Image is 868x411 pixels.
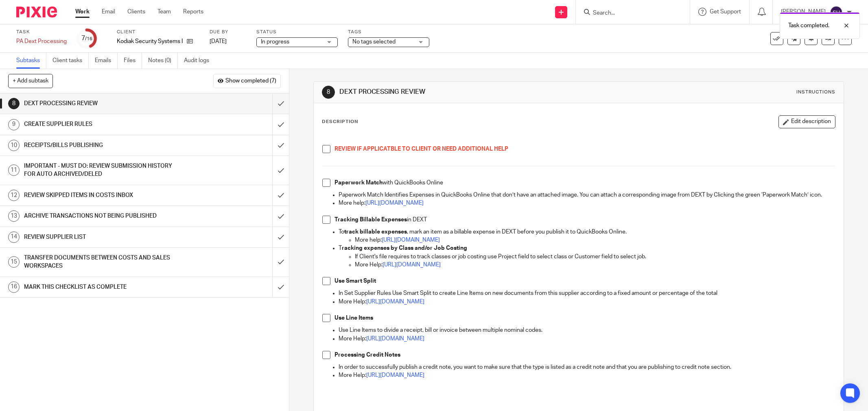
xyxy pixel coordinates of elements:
p: T [339,244,835,252]
span: In progress [261,39,289,45]
label: Due by [210,29,246,35]
div: 9 [8,119,20,130]
a: [URL][DOMAIN_NAME] [382,237,440,243]
p: Paperwork Match Identifies Expenses in QuickBooks Online that don’t have an attached image. You c... [339,191,835,199]
h1: TRANSFER DOCUMENTS BETWEEN COSTS AND SALES WORKSPACES [24,252,184,273]
div: PA Dext Processing [16,37,67,45]
a: [URL][DOMAIN_NAME] [365,200,424,206]
p: In Set Supplier Rules Use Smart Split to create Line Items on new documents from this supplier ac... [339,289,835,297]
h1: RECEIPTS/BILLS PUBLISHING [24,139,184,151]
strong: Use Line Items [335,315,373,321]
label: Status [256,29,338,35]
small: /16 [85,37,92,41]
span: [DATE] [210,39,227,44]
button: Show completed (7) [213,74,281,88]
p: More help: [355,236,835,244]
div: 10 [8,140,20,151]
h1: DEXT PROCESSING REVIEW [24,97,184,110]
p: More Help: [339,298,835,306]
strong: racking expenses by Class and/or Job Costing [342,245,467,251]
a: [URL][DOMAIN_NAME] [366,336,424,342]
button: + Add subtask [8,74,53,88]
div: 12 [8,190,20,201]
a: [URL][DOMAIN_NAME] [366,299,424,305]
label: Tags [348,29,429,35]
h1: REVIEW SKIPPED ITEMS IN COSTS INBOX [24,189,184,201]
p: Task completed. [788,22,829,30]
p: In order to successfully publish a credit note, you want to make sure that the type is listed as ... [339,363,835,371]
strong: track billable expenses [344,229,407,235]
a: Work [75,8,90,16]
a: Team [157,8,171,16]
p: More Help: [339,335,835,343]
h1: IMPORTANT - MUST DO: REVIEW SUBMISSION HISTORY FOR AUTO ARCHIVED/DELED [24,160,184,181]
a: [URL][DOMAIN_NAME] [366,372,424,378]
button: Edit description [778,115,835,128]
a: Clients [127,8,145,16]
div: 13 [8,210,20,222]
a: Emails [95,53,118,69]
strong: Processing Credit Notes [335,352,400,358]
img: Pixie [16,6,57,17]
div: Instructions [796,89,835,95]
a: [URL][DOMAIN_NAME] [383,262,441,268]
h1: MARK THIS CHECKLIST AS COMPLETE [24,281,184,293]
a: Audit logs [184,53,215,69]
div: 8 [322,86,335,99]
div: 15 [8,256,20,268]
div: 16 [8,281,20,293]
a: Subtasks [16,53,46,69]
p: If Client's file requires to track classes or job costing use Project field to select class or Cu... [355,253,835,261]
p: in DEXT [335,216,835,224]
p: Description [322,119,358,125]
p: Kodiak Security Systems Inc [117,37,183,45]
p: with QuickBooks Online [335,179,835,187]
strong: Use Smart Split [335,278,376,284]
strong: Paperwork Match [335,180,383,186]
a: Files [124,53,142,69]
img: svg%3E [830,6,843,19]
h1: REVIEW SUPPLIER LIST [24,231,184,243]
h1: CREATE SUPPLIER RULES [24,118,184,130]
span: Show completed (7) [225,78,276,84]
a: Reports [183,8,203,16]
a: Email [102,8,115,16]
p: Use Line Items to divide a receipt, bill or invoice between multiple nominal codes. [339,326,835,334]
a: Notes (0) [148,53,178,69]
span: REVIEW IF APPLICATBLE TO CLIENT OR NEED ADDITIONAL HELP [335,146,508,152]
label: Client [117,29,199,35]
strong: Tracking Billable Expenses [335,217,407,223]
p: To , mark an item as a billable expense in DEXT before you publish it to QuickBooks Online. [339,228,835,236]
label: Task [16,29,67,35]
span: No tags selected [352,39,396,45]
p: More Help: [355,261,835,269]
h1: ARCHIVE TRANSACTIONS NOT BEING PUBLISHED [24,210,184,222]
div: 14 [8,231,20,243]
a: Client tasks [52,53,89,69]
p: More Help: [339,371,835,379]
div: 7 [81,34,92,43]
h1: DEXT PROCESSING REVIEW [339,88,596,96]
div: 11 [8,164,20,176]
div: 8 [8,98,20,109]
p: More help: [339,199,835,207]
